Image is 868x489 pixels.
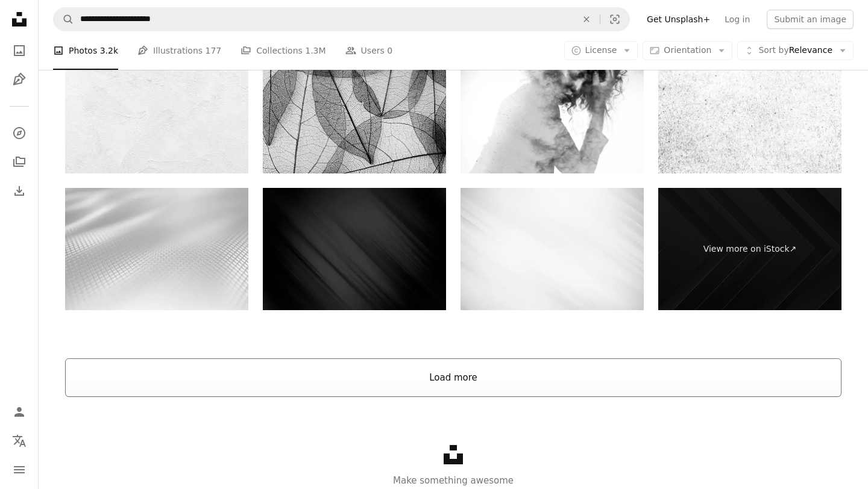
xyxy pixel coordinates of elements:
[737,41,854,60] button: Sort byRelevance
[39,473,868,488] p: Make something awesome
[7,179,31,203] a: Download History
[600,8,629,31] button: Visual search
[54,8,74,31] button: Search Unsplash
[345,31,393,70] a: Users 0
[758,45,832,57] span: Relevance
[7,39,31,63] a: Photos
[717,10,757,29] a: Log in
[305,44,325,57] span: 1.3M
[137,31,221,70] a: Illustrations 177
[767,10,854,29] button: Submit an image
[7,121,31,145] a: Explore
[585,45,617,55] span: License
[643,41,732,60] button: Orientation
[241,31,325,70] a: Collections 1.3M
[7,458,31,482] button: Menu
[7,400,31,424] a: Log in / Sign up
[7,7,31,34] a: Home — Unsplash
[65,358,841,397] button: Load more
[640,10,717,29] a: Get Unsplash+
[53,7,630,31] form: Find visuals sitewide
[65,188,248,310] img: Abstract Shiny Surface - White, Gray, Background
[263,52,446,174] img: leaves skeleton background
[7,150,31,174] a: Collections
[263,188,446,310] img: The black and silver are light gray with white the gradient is the Surface with templates metal t...
[664,45,711,55] span: Orientation
[65,52,248,174] img: White wall texture background, paper texture background
[206,44,222,57] span: 177
[7,67,31,92] a: Illustrations
[758,45,788,55] span: Sort by
[658,188,841,310] a: View more on iStock↗
[658,52,841,174] img: Abstract grunge black and white distressed texture background
[461,52,644,174] img: Unhappy woman's form double exposed with paint splatter effect
[564,41,638,60] button: License
[7,429,31,453] button: Language
[461,188,644,310] img: The gray and silver are light black with white the gradient is the Surface with templates metal t...
[573,8,600,31] button: Clear
[387,44,392,57] span: 0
